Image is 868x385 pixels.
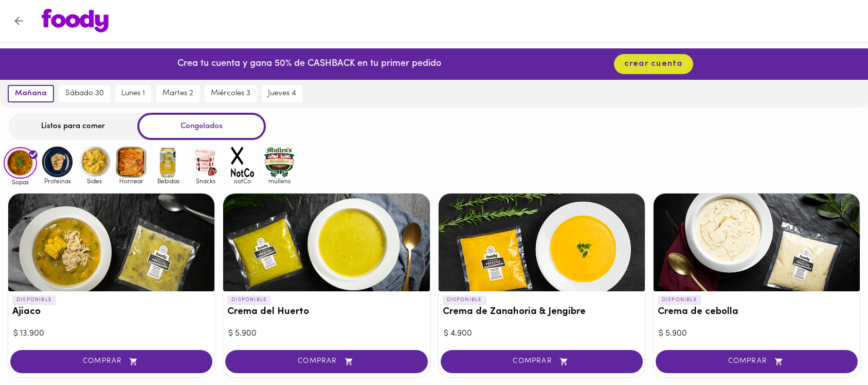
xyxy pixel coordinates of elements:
[624,59,683,69] span: crear cuenta
[12,295,56,305] p: DISPONIBLE
[121,89,145,98] span: lunes 1
[238,357,414,366] span: COMPRAR
[443,307,641,318] h3: Crema de Zanahoria & Jengibre
[115,178,148,184] span: Hornear
[226,145,259,179] img: notCo
[439,194,645,291] div: Crema de Zanahoria & Jengibre
[41,145,74,179] img: Proteinas
[6,8,31,33] button: Volver
[268,89,296,98] span: jueves 4
[23,357,200,366] span: COMPRAR
[8,85,54,102] button: mañana
[41,178,74,184] span: Proteinas
[78,178,111,184] span: Sides
[443,295,486,305] p: DISPONIBLE
[13,328,209,340] div: $ 13.900
[4,147,37,179] img: Sopas
[177,58,441,71] p: Crea tu cuenta y gana 50% de CASHBACK en tu primer pedido
[189,145,222,179] img: Snacks
[454,357,630,366] span: COMPRAR
[65,89,104,98] span: sábado 30
[659,328,855,340] div: $ 5.900
[78,145,111,179] img: Sides
[441,350,643,373] button: COMPRAR
[263,178,296,184] span: mullens
[12,307,210,318] h3: Ajiaco
[262,85,302,102] button: jueves 4
[9,113,137,140] div: Listos para comer
[263,145,296,179] img: mullens
[658,307,856,318] h3: Crema de cebolla
[59,85,110,102] button: sábado 30
[4,179,37,185] span: Sopas
[42,9,109,32] img: logo.png
[189,178,222,184] span: Snacks
[225,350,427,373] button: COMPRAR
[668,357,845,366] span: COMPRAR
[228,328,424,340] div: $ 5.900
[227,307,425,318] h3: Crema del Huerto
[115,85,151,102] button: lunes 1
[156,85,200,102] button: martes 2
[223,194,429,291] div: Crema del Huerto
[658,295,701,305] p: DISPONIBLE
[162,89,193,98] span: martes 2
[205,85,257,102] button: miércoles 3
[115,145,148,179] img: Hornear
[614,54,693,74] button: crear cuenta
[226,178,259,184] span: notCo
[654,194,860,291] div: Crema de cebolla
[444,328,640,340] div: $ 4.900
[10,350,212,373] button: COMPRAR
[211,89,250,98] span: miércoles 3
[15,89,47,98] span: mañana
[8,194,214,291] div: Ajiaco
[152,145,185,179] img: Bebidas
[137,113,266,140] div: Congelados
[152,178,185,184] span: Bebidas
[656,350,858,373] button: COMPRAR
[227,295,271,305] p: DISPONIBLE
